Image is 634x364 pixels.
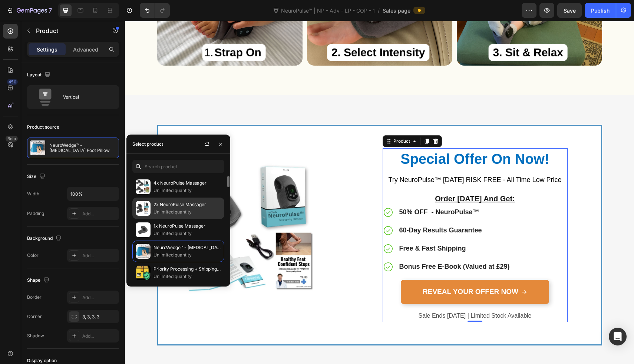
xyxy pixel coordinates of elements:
[73,46,98,53] p: Advanced
[49,143,116,153] p: NeuroWedge™ - [MEDICAL_DATA] Foot Pillow
[274,242,385,249] strong: Bonus Free E-Book (Valued at £29)
[82,211,117,217] div: Add...
[136,179,151,194] img: collections
[27,210,44,217] div: Padding
[263,155,436,163] span: Try NeuroPulse™ [DATE] RISK FREE - All Time Low Price
[82,333,117,340] div: Add...
[153,187,221,194] p: Unlimited quantity
[153,208,221,216] p: Unlimited quantity
[153,244,221,251] p: NeuroWedge™ - [MEDICAL_DATA] Foot Pillow
[27,191,39,197] div: Width
[274,224,341,231] strong: Free & Fast Shipping
[274,206,357,213] strong: 60-Day Results Guarantee
[82,314,117,320] div: 3, 3, 3, 3
[82,294,117,301] div: Add...
[63,89,108,106] div: Vertical
[557,3,582,18] button: Save
[37,46,57,53] p: Settings
[585,3,616,18] button: Publish
[49,6,52,15] p: 7
[378,7,380,14] span: /
[153,201,221,208] p: 2x NeuroPulse Massager
[280,7,376,14] span: NeuroPulse™ | NP - Adv - LP - COP - 1
[67,187,119,201] input: Auto
[27,294,42,301] div: Border
[140,3,170,18] div: Undo/Redo
[275,130,424,146] span: Special Offer On Now!
[132,160,224,173] input: Search in Settings & Advanced
[3,3,55,18] button: 7
[383,7,410,14] span: Sales page
[310,174,390,182] u: Order [DATE] And Get:
[27,357,57,364] div: Display option
[136,265,151,280] img: collections
[6,136,18,142] div: Beta
[153,265,221,273] p: Priority Processing + Shipping Protection ⚡️
[27,313,42,320] div: Corner
[36,26,99,35] p: Product
[153,222,221,230] p: 1x NeuroPulse Massager
[136,244,151,259] img: collections
[82,252,117,259] div: Add...
[609,328,627,345] div: Open Intercom Messenger
[30,140,45,155] img: product feature img
[7,79,18,85] div: 450
[153,273,221,280] p: Unlimited quantity
[274,188,354,195] strong: 50% OFF - NeuroPulse™
[267,117,287,124] div: Product
[27,70,52,80] div: Layout
[132,141,163,148] div: Select product
[564,7,576,14] span: Save
[153,230,221,237] p: Unlimited quantity
[136,201,151,216] img: collections
[27,252,39,259] div: Color
[276,259,424,283] a: REVEAL YOUR OFFER NOW
[298,267,393,275] span: REVEAL YOUR OFFER NOW
[27,172,47,182] div: Size
[153,179,221,187] p: 4x NeuroPulse Massager
[27,332,44,339] div: Shadow
[27,234,63,244] div: Background
[125,21,634,364] iframe: Design area
[591,7,610,14] div: Publish
[153,251,221,259] p: Unlimited quantity
[27,275,51,285] div: Shape
[258,290,442,301] p: Sale Ends [DATE] | Limited Stock Available
[136,222,151,237] img: collections
[27,124,59,130] div: Product source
